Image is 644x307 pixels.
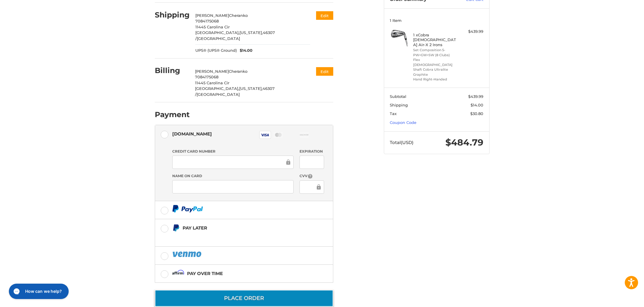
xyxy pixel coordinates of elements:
[155,66,189,75] h2: Billing
[445,137,483,148] span: $484.79
[172,173,294,179] label: Name on Card
[155,10,190,20] h2: Shipping
[413,67,458,77] li: Shaft Cobra Ultralite Graphite
[239,86,263,91] span: [US_STATE],
[229,69,247,74] span: Cheranko
[413,57,458,67] li: Flex [DEMOGRAPHIC_DATA]
[197,36,240,41] span: [GEOGRAPHIC_DATA]
[172,224,180,232] img: Pay Later icon
[239,30,263,35] span: [US_STATE],
[316,11,333,20] button: Edit
[470,111,483,116] span: $30.80
[195,75,218,79] span: 7084175068
[237,48,252,54] span: $14.00
[468,94,483,99] span: $439.99
[390,120,416,125] a: Coupon Code
[172,205,203,212] img: PayPal icon
[172,251,202,258] img: PayPal icon
[195,30,275,41] span: 46307 /
[195,86,275,97] span: 46307 /
[187,269,223,278] div: Pay over time
[390,140,413,145] span: Total (USD)
[195,48,237,54] span: UPS® (UPS® Ground)
[413,33,458,47] h4: 1 x Cobra [DEMOGRAPHIC_DATA] Air-X 2 Irons
[195,25,230,29] span: 11445 Carolina Cir
[195,30,239,35] span: [GEOGRAPHIC_DATA],
[195,13,229,18] span: [PERSON_NAME]
[195,19,219,23] span: 7084175068
[316,67,333,76] button: Edit
[172,270,184,277] img: Affirm icon
[390,111,397,116] span: Tax
[172,149,294,154] label: Credit Card Number
[300,149,324,154] label: Expiration
[229,13,248,18] span: Cheranko
[172,129,212,139] div: [DOMAIN_NAME]
[390,103,408,107] span: Shipping
[413,77,458,82] li: Hand Right-Handed
[413,48,458,57] li: Set Composition 5-PW+GW+SW (8 Clubs)
[390,94,406,99] span: Subtotal
[195,80,229,85] span: 11445 Carolina Cir
[6,282,71,301] iframe: Gorgias live chat messenger
[195,86,239,91] span: [GEOGRAPHIC_DATA],
[300,173,324,179] label: CVV
[460,29,483,35] div: $439.99
[471,103,483,107] span: $14.00
[172,234,296,239] iframe: PayPal Message 1
[197,92,240,97] span: [GEOGRAPHIC_DATA]
[195,69,229,74] span: [PERSON_NAME]
[155,110,190,119] h2: Payment
[595,291,644,307] iframe: Google Customer Reviews
[155,290,333,307] button: Place Order
[183,223,296,233] div: Pay Later
[390,18,483,23] h3: 1 Item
